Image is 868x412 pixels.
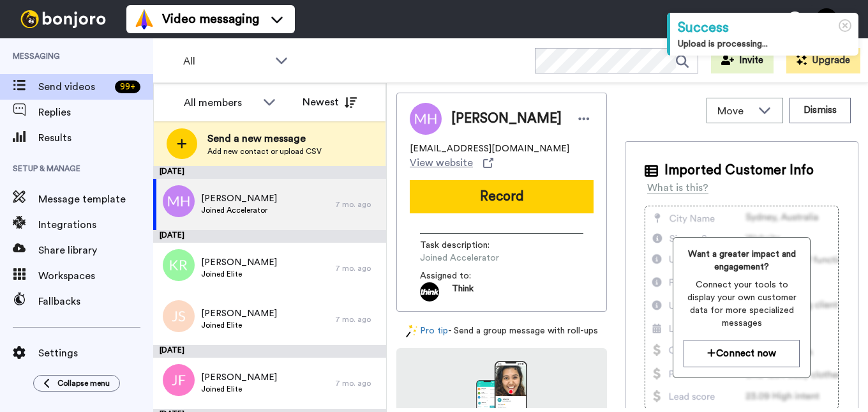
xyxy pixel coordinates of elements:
[207,131,322,146] span: Send a new message
[647,180,708,195] div: What is this?
[207,146,322,156] span: Add new contact or upload CSV
[678,38,851,50] div: Upload is processing...
[410,155,493,171] a: View website
[162,10,259,28] span: Video messaging
[201,256,277,269] span: [PERSON_NAME]
[420,270,509,282] span: Assigned to:
[293,89,366,115] button: Newest
[420,239,509,252] span: Task description :
[57,378,110,388] span: Collapse menu
[163,249,195,281] img: kr.png
[134,9,154,29] img: vm-color.svg
[15,10,111,28] img: bj-logo-header-white.svg
[201,384,277,394] span: Joined Elite
[201,192,277,205] span: [PERSON_NAME]
[410,103,442,135] img: Image of Mia Hewett
[153,230,386,243] div: [DATE]
[38,130,153,146] span: Results
[410,180,594,213] button: Record
[451,109,562,128] span: [PERSON_NAME]
[201,320,277,330] span: Joined Elite
[396,324,607,338] div: - Send a group message with roll-ups
[38,79,110,95] span: Send videos
[33,375,120,392] button: Collapse menu
[201,371,277,384] span: [PERSON_NAME]
[789,98,851,123] button: Dismiss
[711,48,774,73] button: Invite
[38,105,153,120] span: Replies
[335,199,380,210] div: 7 mo. ago
[184,95,257,111] div: All members
[153,166,386,179] div: [DATE]
[201,307,277,320] span: [PERSON_NAME]
[38,217,153,233] span: Integrations
[183,54,269,69] span: All
[38,346,153,361] span: Settings
[335,263,380,273] div: 7 mo. ago
[684,248,800,273] span: Want a greater impact and engagement?
[410,142,569,155] span: [EMAIL_ADDRESS][DOMAIN_NAME]
[201,269,277,279] span: Joined Elite
[115,80,140,93] div: 99 +
[420,282,439,301] img: 43605a5b-2d15-4602-a127-3fdef772f02f-1699552572.jpg
[420,252,541,264] span: Joined Accelerator
[717,103,752,119] span: Move
[664,161,814,180] span: Imported Customer Info
[163,300,195,332] img: js.png
[38,268,153,284] span: Workspaces
[786,48,860,73] button: Upgrade
[684,340,800,367] button: Connect now
[153,345,386,358] div: [DATE]
[201,205,277,215] span: Joined Accelerator
[335,378,380,388] div: 7 mo. ago
[38,243,153,258] span: Share library
[410,155,473,171] span: View website
[335,314,380,324] div: 7 mo. ago
[38,294,153,309] span: Fallbacks
[406,324,417,338] img: magic-wand.svg
[684,278,800,330] span: Connect your tools to display your own customer data for more specialized messages
[163,185,195,217] img: mh.png
[406,324,448,338] a: Pro tip
[163,364,195,396] img: jf.png
[452,282,474,301] span: Think
[38,192,153,207] span: Message template
[678,18,851,38] div: Success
